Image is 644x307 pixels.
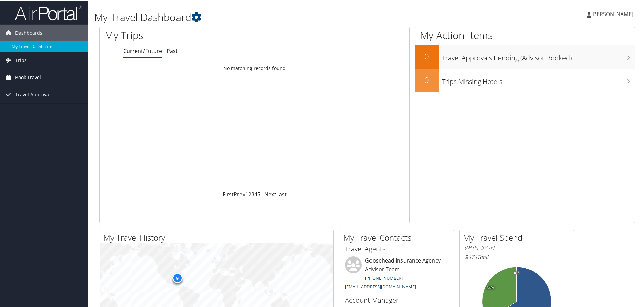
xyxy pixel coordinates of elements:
h1: My Trips [105,28,275,42]
h6: [DATE] - [DATE] [465,244,569,250]
h2: My Travel Spend [463,231,574,243]
h3: Account Manager [345,295,449,304]
span: Book Travel [15,68,41,85]
a: 0Travel Approvals Pending (Advisor Booked) [415,44,635,68]
h2: 0 [415,50,439,61]
h6: Total [465,253,569,260]
span: Trips [15,51,27,68]
span: … [260,190,264,197]
a: [PHONE_NUMBER] [365,274,403,280]
tspan: 0% [514,270,519,274]
h3: Trips Missing Hotels [442,73,635,86]
div: 9 [172,272,182,282]
span: [PERSON_NAME] [591,10,633,17]
a: Next [264,190,276,197]
td: No matching records found [100,62,409,74]
a: Last [276,190,287,197]
a: Prev [234,190,245,197]
h3: Travel Approvals Pending (Advisor Booked) [442,49,635,62]
span: $474 [465,253,477,260]
a: [PERSON_NAME] [587,3,640,24]
img: airportal-logo.png [15,4,82,20]
h2: 0 [415,73,439,85]
a: 4 [254,190,257,197]
h1: My Action Items [415,28,635,42]
h2: My Travel History [103,231,333,243]
h1: My Travel Dashboard [94,9,458,24]
tspan: 34% [487,285,494,289]
a: 0Trips Missing Hotels [415,68,635,92]
a: Past [167,47,178,54]
a: [EMAIL_ADDRESS][DOMAIN_NAME] [345,283,416,289]
a: First [223,190,234,197]
a: 2 [248,190,251,197]
h2: My Travel Contacts [343,231,454,243]
h3: Travel Agents [345,244,449,253]
a: 1 [245,190,248,197]
span: Travel Approval [15,86,51,102]
span: Dashboards [15,24,42,41]
a: Current/Future [123,47,162,54]
a: 3 [251,190,254,197]
li: Goosehead Insurance Agency Advisor Team [342,256,452,292]
a: 5 [257,190,260,197]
